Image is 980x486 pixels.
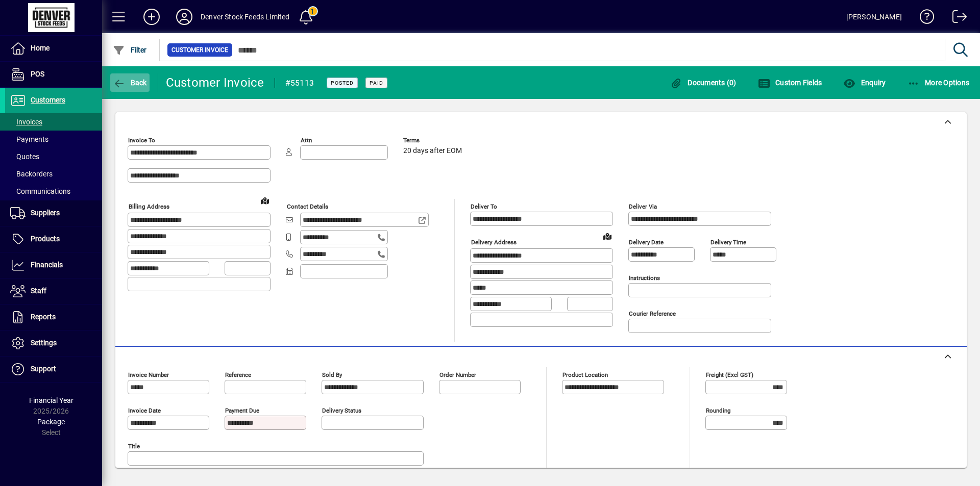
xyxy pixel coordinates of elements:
[5,183,102,200] a: Communications
[908,79,970,87] span: More Options
[10,187,70,195] span: Communications
[439,371,476,378] mat-label: Order number
[629,239,664,246] mat-label: Delivery date
[758,79,822,87] span: Custom Fields
[905,73,972,92] button: More Options
[257,192,273,209] a: View on map
[128,371,169,378] mat-label: Invoice number
[110,41,150,59] button: Filter
[471,203,497,210] mat-label: Deliver To
[5,165,102,183] a: Backorders
[10,152,39,161] span: Quotes
[31,235,60,243] span: Products
[201,9,290,25] div: Denver Stock Feeds Limited
[710,239,746,246] mat-label: Delivery time
[110,73,150,92] button: Back
[225,371,251,378] mat-label: Reference
[322,407,361,414] mat-label: Delivery status
[629,310,676,317] mat-label: Courier Reference
[166,74,264,91] div: Customer Invoice
[31,261,63,269] span: Financials
[171,45,228,55] span: Customer Invoice
[285,75,314,91] div: #55113
[5,113,102,131] a: Invoices
[370,80,383,86] span: Paid
[10,170,53,178] span: Backorders
[5,304,102,330] a: Reports
[31,70,44,78] span: POS
[31,339,57,347] span: Settings
[562,371,608,378] mat-label: Product location
[31,365,56,373] span: Support
[135,8,168,26] button: Add
[912,2,935,35] a: Knowledge Base
[10,118,42,126] span: Invoices
[5,200,102,226] a: Suppliers
[113,46,147,54] span: Filter
[128,137,155,144] mat-label: Invoice To
[10,135,48,143] span: Payments
[31,96,65,104] span: Customers
[225,407,259,414] mat-label: Payment due
[301,137,312,144] mat-label: Attn
[5,278,102,304] a: Staff
[5,356,102,382] a: Support
[670,79,737,87] span: Documents (0)
[5,62,102,87] a: POS
[5,226,102,252] a: Products
[599,228,616,244] a: View on map
[168,8,201,26] button: Profile
[31,287,46,295] span: Staff
[331,80,354,86] span: Posted
[31,209,60,217] span: Suppliers
[37,418,65,426] span: Package
[5,330,102,356] a: Settings
[322,371,342,378] mat-label: Sold by
[128,443,140,450] mat-label: Title
[629,274,660,282] mat-label: Instructions
[29,396,73,404] span: Financial Year
[706,407,730,414] mat-label: Rounding
[403,137,464,144] span: Terms
[846,9,902,25] div: [PERSON_NAME]
[706,371,753,378] mat-label: Freight (excl GST)
[5,36,102,61] a: Home
[5,131,102,148] a: Payments
[403,147,462,155] span: 20 days after EOM
[629,203,657,210] mat-label: Deliver via
[31,44,50,52] span: Home
[5,148,102,165] a: Quotes
[5,252,102,278] a: Financials
[113,79,147,87] span: Back
[31,313,56,321] span: Reports
[843,79,886,87] span: Enquiry
[102,73,158,92] app-page-header-button: Back
[128,407,161,414] mat-label: Invoice date
[668,73,739,92] button: Documents (0)
[755,73,825,92] button: Custom Fields
[841,73,888,92] button: Enquiry
[945,2,967,35] a: Logout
